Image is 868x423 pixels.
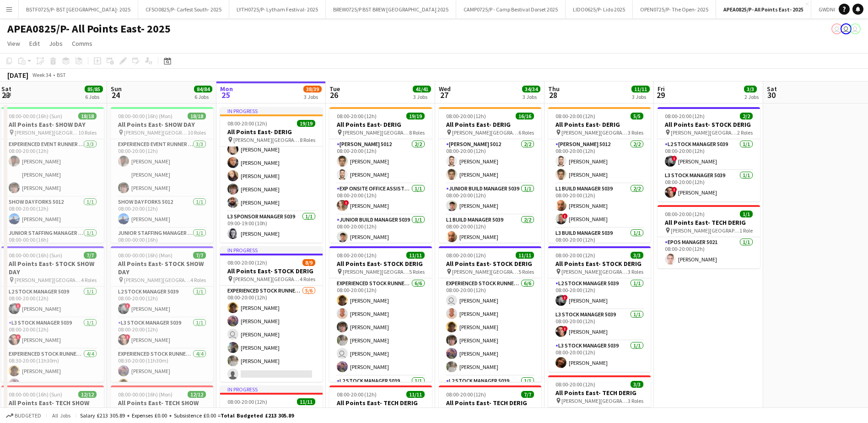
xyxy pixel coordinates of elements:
button: CFSO0825/P- Carfest South- 2025 [138,0,229,18]
button: LYTH0725/P- Lytham Festival- 2025 [229,0,326,18]
span: Week 34 [30,71,53,78]
a: Comms [68,38,96,49]
button: OPEN0725/P- The Open- 2025 [633,0,716,18]
h1: APEA0825/P- All Points East- 2025 [7,22,171,36]
button: BSTF0725/P- BST [GEOGRAPHIC_DATA]- 2025 [19,0,138,18]
span: View [7,39,20,48]
a: Edit [26,38,43,49]
button: BREW0725/P BST BREW [GEOGRAPHIC_DATA] 2025 [326,0,456,18]
a: Jobs [45,38,66,49]
button: LIDO0625/P- Lido 2025 [566,0,633,18]
div: [DATE] [7,70,28,80]
button: CAMP0725/P - Camp Bestival Dorset 2025 [456,0,566,18]
span: Edit [29,39,40,48]
app-user-avatar: Grace Shorten [841,23,852,34]
div: Salary £213 305.89 + Expenses £0.00 + Subsistence £0.00 = [80,412,294,419]
button: APEA0825/P- All Points East- 2025 [716,0,811,18]
span: Budgeted [15,412,41,419]
span: Jobs [49,39,63,48]
span: Comms [72,39,92,48]
a: View [4,38,24,49]
button: Budgeted [5,411,43,421]
app-user-avatar: Grace Shorten [850,23,861,34]
span: All jobs [50,412,72,419]
span: Total Budgeted £213 305.89 [221,412,294,419]
div: BST [57,71,66,78]
app-user-avatar: Grace Shorten [831,23,842,34]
